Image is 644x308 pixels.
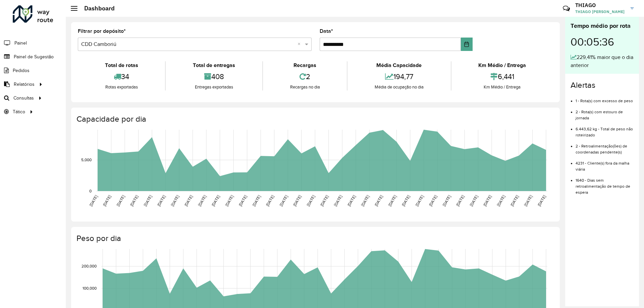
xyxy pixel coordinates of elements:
div: 2 [265,69,345,84]
text: 200,000 [82,264,97,268]
text: [DATE] [170,194,180,207]
text: [DATE] [374,194,383,207]
text: [DATE] [238,194,248,207]
li: 1 - Rota(s) com excesso de peso [576,93,634,104]
text: [DATE] [455,194,465,207]
div: Km Médio / Entrega [453,61,551,69]
h2: Dashboard [77,5,115,12]
div: 194,77 [349,69,449,84]
div: 408 [167,69,260,84]
span: Pedidos [13,67,30,74]
text: [DATE] [442,194,451,207]
div: Recargas [265,61,345,69]
h4: Capacidade por dia [76,114,553,124]
text: [DATE] [183,194,193,207]
li: 1640 - Dias sem retroalimentação de tempo de espera [576,172,634,195]
div: Entregas exportadas [167,84,260,90]
text: [DATE] [306,194,316,207]
text: [DATE] [387,194,397,207]
text: [DATE] [102,194,112,207]
div: Total de rotas [79,61,163,69]
text: 0 [89,189,92,193]
span: Clear all [298,40,303,48]
text: [DATE] [143,194,153,207]
div: Média Capacidade [349,61,449,69]
text: [DATE] [129,194,139,207]
text: [DATE] [292,194,302,207]
text: [DATE] [116,194,125,207]
span: THIAGO [PERSON_NAME] [575,9,626,15]
div: Rotas exportadas [79,84,163,90]
button: Choose Date [461,38,473,51]
div: Média de ocupação no dia [349,84,449,90]
div: 00:05:36 [571,30,634,53]
li: 6.443,62 kg - Total de peso não roteirizado [576,121,634,138]
text: [DATE] [197,194,207,207]
text: 100,000 [83,286,97,290]
label: Data [320,27,333,35]
text: 5,000 [81,158,92,162]
span: Tático [13,108,25,115]
text: [DATE] [252,194,261,207]
div: Km Médio / Entrega [453,84,551,90]
h3: THIAGO [575,2,626,8]
h4: Peso por dia [76,234,553,243]
text: [DATE] [346,194,356,207]
text: [DATE] [360,194,370,207]
text: [DATE] [523,194,533,207]
text: [DATE] [279,194,288,207]
text: [DATE] [265,194,275,207]
a: Contato Rápido [559,1,574,16]
div: 229,41% maior que o dia anterior [571,53,634,69]
text: [DATE] [401,194,411,207]
text: [DATE] [496,194,506,207]
div: Recargas no dia [265,84,345,90]
text: [DATE] [211,194,220,207]
text: [DATE] [537,194,546,207]
li: 4231 - Cliente(s) fora da malha viária [576,155,634,172]
li: 2 - Retroalimentação(ões) de coordenadas pendente(s) [576,138,634,155]
text: [DATE] [156,194,166,207]
span: Relatórios [14,81,35,88]
label: Filtrar por depósito [78,27,126,35]
text: [DATE] [89,194,98,207]
span: Painel [14,40,27,47]
li: 2 - Rota(s) com estouro de jornada [576,104,634,121]
text: [DATE] [319,194,329,207]
text: [DATE] [469,194,479,207]
span: Consultas [13,95,34,102]
div: Total de entregas [167,61,260,69]
h4: Alertas [571,80,634,90]
div: 34 [79,69,163,84]
div: 6,441 [453,69,551,84]
span: Painel de Sugestão [14,53,54,60]
div: Tempo médio por rota [571,21,634,30]
text: [DATE] [482,194,492,207]
text: [DATE] [415,194,424,207]
text: [DATE] [428,194,438,207]
text: [DATE] [333,194,343,207]
text: [DATE] [224,194,234,207]
text: [DATE] [509,194,519,207]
